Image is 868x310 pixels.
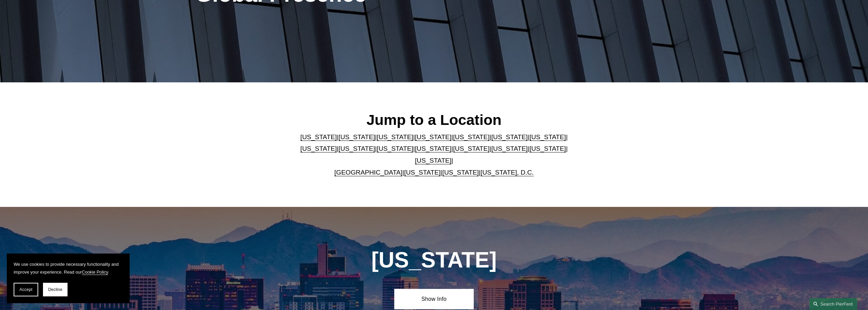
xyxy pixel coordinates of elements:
a: [US_STATE] [529,145,566,152]
a: [US_STATE] [529,133,566,141]
p: We use cookies to provide necessary functionality and improve your experience. Read our . [14,260,123,276]
a: Show Info [394,289,474,309]
a: [GEOGRAPHIC_DATA] [334,169,402,176]
p: | | | | | | | | | | | | | | | | | | [295,131,573,178]
a: [US_STATE], D.C. [481,169,534,176]
span: Accept [19,287,32,292]
a: [US_STATE] [404,169,441,176]
a: [US_STATE] [415,133,452,141]
button: Decline [43,283,68,296]
a: [US_STATE] [339,145,375,152]
a: [US_STATE] [300,145,337,152]
a: Search this site [809,298,857,310]
a: [US_STATE] [377,145,413,152]
button: Accept [14,283,38,296]
h2: Jump to a Location [295,111,573,129]
a: [US_STATE] [415,157,452,164]
a: [US_STATE] [442,169,479,176]
a: [US_STATE] [300,133,337,141]
h1: [US_STATE] [335,248,533,273]
a: Cookie Policy [82,270,108,275]
span: Decline [48,287,62,292]
a: [US_STATE] [339,133,375,141]
a: [US_STATE] [491,145,528,152]
a: [US_STATE] [415,145,452,152]
section: Cookie banner [7,254,130,303]
a: [US_STATE] [453,145,489,152]
a: [US_STATE] [377,133,413,141]
a: [US_STATE] [491,133,528,141]
a: [US_STATE] [453,133,489,141]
